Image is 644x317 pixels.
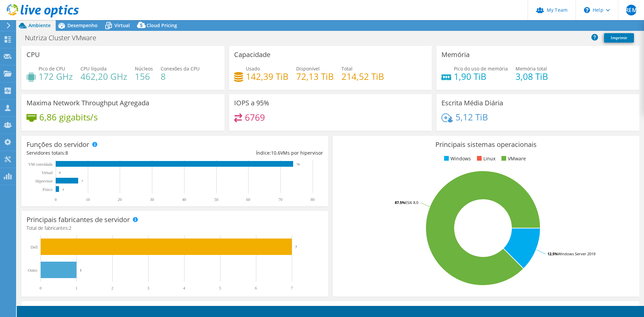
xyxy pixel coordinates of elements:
span: Memória total [516,65,547,72]
h4: Total de fabricantes: [26,224,323,232]
h4: 6,86 gigabits/s [39,113,98,121]
text: 1 [62,188,64,191]
text: 7 [291,286,293,290]
text: 0 [55,197,57,202]
text: 1 [75,286,77,290]
h3: Principais fabricantes de servidor [26,216,130,223]
span: REM [626,5,637,15]
span: Cloud Pricing [147,22,177,29]
text: 0 [59,171,61,174]
span: Conexões da CPU [161,65,200,72]
text: 2 [111,286,113,290]
h4: 1,90 TiB [454,73,508,80]
h4: 156 [135,73,153,80]
text: 80 [311,197,315,202]
text: 10 [86,197,90,202]
span: Núcleos [135,65,153,72]
tspan: Físico [43,187,52,192]
h3: Principais sistemas operacionais [338,141,634,148]
h4: 462,20 GHz [80,73,127,80]
li: VMware [500,155,526,162]
text: 1 [80,268,82,272]
text: 7 [82,179,83,183]
text: 4 [183,286,185,290]
a: Imprimir [604,33,634,43]
h3: Escrita Média Diária [441,99,503,107]
text: Outro [28,268,37,273]
span: 8 [65,150,68,156]
text: 7 [295,245,297,249]
span: 2 [69,225,71,231]
text: 6 [255,286,257,290]
text: Hipervisor [36,179,53,183]
div: Índice: VMs por hipervisor [175,149,323,157]
text: 40 [182,197,186,202]
span: Total [341,65,353,72]
h3: Funções do servidor [26,141,89,148]
text: 50 [214,197,218,202]
svg: \n [584,7,590,13]
h4: 5,12 TiB [455,113,488,121]
li: Linux [475,155,495,162]
span: Virtual [114,22,130,29]
h4: 214,52 TiB [341,73,384,80]
li: Windows [442,155,471,162]
h4: 142,39 TiB [246,73,288,80]
h4: 3,08 TiB [516,73,548,80]
text: 30 [150,197,154,202]
h3: Maxima Network Throughput Agregada [26,99,149,107]
text: 60 [246,197,250,202]
text: 0 [40,286,42,290]
h4: 6769 [245,114,265,121]
h3: IOPS a 95% [234,99,269,107]
text: 20 [118,197,122,202]
text: VM convidada [28,162,52,167]
tspan: 12.5% [547,251,558,256]
text: Virtual [42,170,53,175]
span: Desempenho [67,22,98,29]
text: 70 [278,197,282,202]
h4: 8 [161,73,200,80]
h4: 172 GHz [39,73,73,80]
span: Ambiente [29,22,51,29]
span: Pico de CPU [39,65,65,72]
h3: CPU [26,51,40,58]
span: CPU líquida [80,65,107,72]
text: 3 [147,286,149,290]
span: 10.6 [271,150,280,156]
h1: Nutriza Cluster VMware [22,34,107,42]
text: 5 [219,286,221,290]
text: Dell [31,245,38,250]
tspan: 87.5% [395,200,405,205]
span: Disponível [296,65,320,72]
tspan: ESXi 8.0 [405,200,418,205]
tspan: Windows Server 2019 [558,251,595,256]
div: Servidores totais: [26,149,175,157]
h3: Memória [441,51,470,58]
h3: Capacidade [234,51,270,58]
h4: 72,13 TiB [296,73,334,80]
span: Usado [246,65,260,72]
span: Pico do uso de memória [454,65,508,72]
text: 74 [297,163,300,166]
